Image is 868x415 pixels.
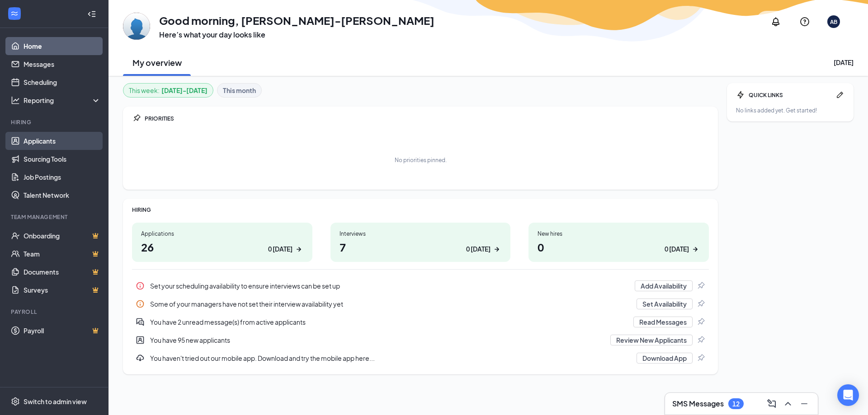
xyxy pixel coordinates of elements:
div: Reporting [24,96,101,105]
svg: Download [136,354,145,363]
a: New hires00 [DATE]ArrowRight [528,223,709,262]
svg: Settings [11,397,20,406]
div: 0 [DATE] [466,244,491,254]
div: New hires [538,230,700,238]
h1: Good morning, [PERSON_NAME]-[PERSON_NAME] [159,13,434,28]
div: You have 95 new applicants [132,331,709,349]
div: HIRING [132,206,709,214]
svg: Pen [835,90,844,99]
div: No links added yet. Get started! [736,107,844,114]
svg: Collapse [87,9,96,19]
div: Some of your managers have not set their interview availability yet [150,299,631,308]
a: Applicants [24,132,101,150]
svg: ChevronUp [783,398,793,409]
h1: 0 [538,239,700,255]
svg: ArrowRight [691,245,700,254]
svg: ArrowRight [294,245,303,254]
div: This week : [129,85,208,95]
div: [DATE] [834,58,854,67]
svg: Pin [696,317,705,326]
button: ChevronUp [780,396,794,411]
a: TeamCrown [24,245,101,263]
div: Set your scheduling availability to ensure interviews can be set up [150,281,629,290]
b: This month [223,85,256,95]
a: InfoSome of your managers have not set their interview availability yetSet AvailabilityPin [132,295,709,313]
img: Ashlee Bareiss-Rene [123,13,150,40]
div: You have 95 new applicants [150,336,605,345]
svg: Pin [696,299,705,308]
svg: Pin [696,354,705,363]
button: Download App [637,353,693,364]
a: InfoSet your scheduling availability to ensure interviews can be set upAdd AvailabilityPin [132,277,709,295]
div: You haven't tried out our mobile app. Download and try the mobile app here... [150,354,631,363]
a: Talent Network [24,186,101,204]
div: 12 [732,400,740,408]
svg: Pin [696,336,705,345]
div: Set your scheduling availability to ensure interviews can be set up [132,277,709,295]
div: AB [830,18,837,26]
b: [DATE] - [DATE] [161,85,208,95]
div: Hiring [11,118,99,126]
div: PRIORITIES [145,115,709,122]
a: Interviews70 [DATE]ArrowRight [330,223,511,262]
div: Open Intercom Messenger [837,384,859,406]
div: You have 2 unread message(s) from active applicants [132,313,709,331]
h2: My overview [132,57,182,68]
svg: DoubleChatActive [136,317,145,326]
a: OnboardingCrown [24,227,101,245]
a: UserEntityYou have 95 new applicantsReview New ApplicantsPin [132,331,709,349]
a: PayrollCrown [24,322,101,340]
div: Some of your managers have not set their interview availability yet [132,295,709,313]
button: ComposeMessage [764,396,778,411]
div: No priorities pinned. [395,156,447,164]
svg: ArrowRight [492,245,501,254]
div: Interviews [340,230,502,238]
a: DoubleChatActiveYou have 2 unread message(s) from active applicantsRead MessagesPin [132,313,709,331]
a: Applications260 [DATE]ArrowRight [132,223,312,262]
button: Review New Applicants [610,335,693,345]
a: Messages [24,55,101,73]
svg: WorkstreamLogo [10,9,19,18]
svg: Notifications [770,16,781,27]
svg: Info [136,281,145,290]
svg: ComposeMessage [766,398,777,409]
button: Minimize [796,396,811,411]
div: Switch to admin view [24,397,87,406]
a: DownloadYou haven't tried out our mobile app. Download and try the mobile app here...Download AppPin [132,349,709,367]
div: You have 2 unread message(s) from active applicants [150,317,628,326]
div: Team Management [11,213,99,221]
svg: Pin [132,114,141,123]
div: 0 [DATE] [665,244,689,254]
svg: Pin [696,281,705,290]
a: Scheduling [24,73,101,91]
button: Add Availability [635,280,693,291]
div: QUICK LINKS [749,91,832,99]
a: Home [24,37,101,55]
a: SurveysCrown [24,281,101,299]
a: Sourcing Tools [24,150,101,168]
button: Set Availability [637,298,693,309]
div: Payroll [11,308,99,316]
h1: 26 [141,239,303,255]
div: Applications [141,230,303,238]
a: Job Postings [24,168,101,186]
svg: Bolt [736,90,745,99]
a: DocumentsCrown [24,263,101,281]
h1: 7 [340,239,502,255]
svg: Info [136,299,145,308]
h3: SMS Messages [672,399,724,409]
svg: QuestionInfo [799,16,810,27]
div: You haven't tried out our mobile app. Download and try the mobile app here... [132,349,709,367]
h3: Here’s what your day looks like [159,30,434,40]
svg: Minimize [799,398,810,409]
svg: UserEntity [136,336,145,345]
button: Read Messages [633,317,693,327]
div: 0 [DATE] [268,244,292,254]
svg: Analysis [11,96,20,105]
